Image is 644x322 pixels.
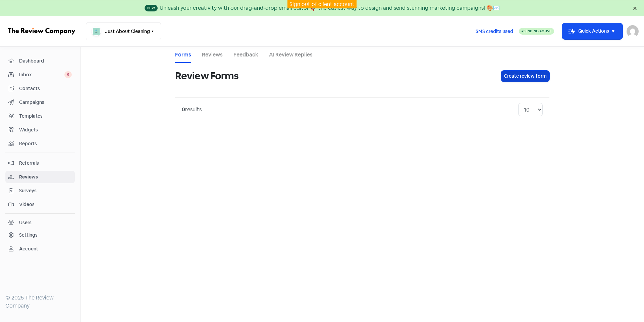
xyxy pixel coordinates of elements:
a: Widgets [5,124,75,136]
span: Sending Active [524,29,551,33]
img: User [627,25,639,37]
a: Users [5,216,75,229]
div: Settings [19,232,38,239]
span: Reports [19,140,72,147]
div: © 2025 The Review Company [5,294,75,310]
span: Reviews [19,173,72,180]
span: SMS credits used [476,28,513,35]
h1: Review Forms [175,65,238,87]
div: results [182,106,202,114]
span: Templates [19,113,72,120]
button: Quick Actions [562,23,623,39]
a: Settings [5,229,75,241]
span: Widgets [19,126,72,133]
a: Account [5,243,75,255]
span: Referrals [19,160,72,167]
div: Account [19,245,38,252]
strong: 0 [182,106,185,113]
button: Create review form [501,71,549,82]
span: Campaigns [19,99,72,106]
a: Forms [175,51,191,59]
a: Sign out of client account [289,1,355,8]
a: Surveys [5,185,75,197]
a: Referrals [5,157,75,169]
a: Templates [5,110,75,122]
a: Inbox 0 [5,69,75,81]
a: SMS credits used [470,27,519,34]
a: Contacts [5,82,75,95]
a: Feedback [233,51,258,59]
a: Reviews [5,171,75,183]
div: Users [19,219,32,226]
a: Reports [5,137,75,150]
span: Dashboard [19,57,72,65]
a: Sending Active [519,27,554,35]
span: Inbox [19,71,64,78]
a: Videos [5,198,75,211]
span: Videos [19,201,72,208]
span: 0 [64,71,72,78]
span: Surveys [19,187,72,194]
span: Contacts [19,85,72,92]
a: Dashboard [5,55,75,67]
a: Reviews [202,51,223,59]
a: Campaigns [5,96,75,109]
button: Just About Cleaning [86,22,161,40]
a: AI Review Replies [269,51,313,59]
